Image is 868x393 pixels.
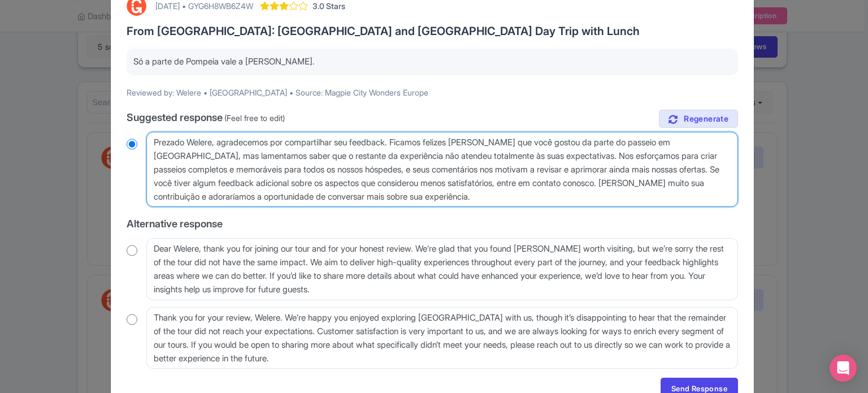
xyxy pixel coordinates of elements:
[830,355,857,382] div: Open Intercom Messenger
[127,218,223,230] span: Alternative response
[133,55,731,68] p: Só a parte de Pompeia vale a [PERSON_NAME].
[146,132,738,208] textarea: Dear [PERSON_NAME], thank you for taking the time to share your feedback. We’re pleased to hear t...
[127,25,738,37] h3: From [GEOGRAPHIC_DATA]: [GEOGRAPHIC_DATA] and [GEOGRAPHIC_DATA] Day Trip with Lunch
[146,238,738,300] textarea: Dear Welere, thank you for joining our tour and for your honest review. We’re glad that you found...
[127,87,738,98] p: Reviewed by: Welere • [GEOGRAPHIC_DATA] • Source: Magpie City Wonders Europe
[224,113,285,123] span: (Feel free to edit)
[659,110,738,128] a: Regenerate
[127,111,223,123] span: Suggested response
[146,307,738,369] textarea: Thank you for your review, Welere. We’re happy you enjoyed exploring [GEOGRAPHIC_DATA] with us, t...
[684,114,728,124] span: Regenerate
